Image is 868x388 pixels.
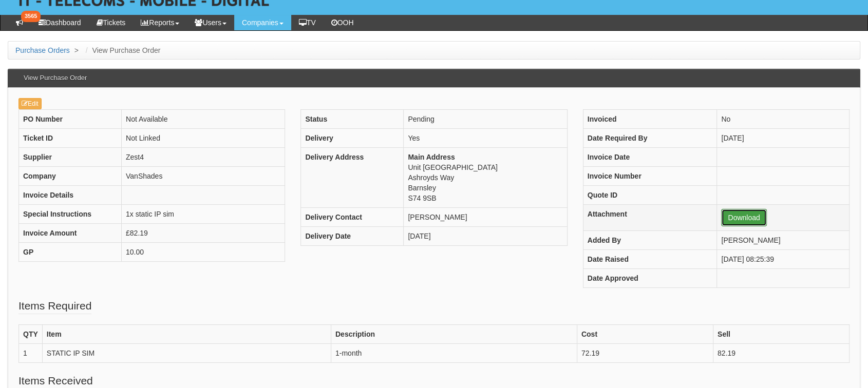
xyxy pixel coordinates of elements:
th: Ticket ID [19,129,122,148]
td: 1-month [331,344,577,363]
th: Status [301,110,404,129]
a: Download [721,209,766,226]
th: Special Instructions [19,205,122,224]
a: Edit [18,98,42,109]
th: Quote ID [583,186,717,205]
a: OOH [324,15,362,30]
td: [DATE] [404,227,567,246]
b: Main Address [408,153,455,161]
td: VanShades [122,167,285,186]
th: Invoiced [583,110,717,129]
legend: Items Required [18,298,91,314]
th: Sell [713,325,849,344]
th: Company [19,167,122,186]
th: Cost [577,325,713,344]
td: No [717,110,850,129]
li: View Purchase Order [83,45,161,55]
td: [DATE] 08:25:39 [717,250,850,269]
td: Zest4 [122,148,285,167]
td: Not Linked [122,129,285,148]
td: STATIC IP SIM [42,344,331,363]
th: Invoice Details [19,186,122,205]
th: Delivery Contact [301,208,404,227]
td: Yes [404,129,567,148]
a: TV [291,15,324,30]
span: > [72,46,81,54]
td: [DATE] [717,129,850,148]
a: Purchase Orders [15,46,70,54]
td: Unit [GEOGRAPHIC_DATA] Ashroyds Way Barnsley S74 9SB [404,148,567,208]
td: 1 [19,344,43,363]
th: Invoice Number [583,167,717,186]
th: Invoice Amount [19,224,122,243]
td: 1x static IP sim [122,205,285,224]
th: Attachment [583,205,717,231]
a: Companies [234,15,291,30]
th: Invoice Date [583,148,717,167]
td: [PERSON_NAME] [717,231,850,250]
td: £82.19 [122,224,285,243]
h3: View Purchase Order [18,69,92,87]
th: Delivery Address [301,148,404,208]
td: Not Available [122,110,285,129]
td: 82.19 [713,344,849,363]
a: Dashboard [31,15,89,30]
th: GP [19,243,122,262]
a: Tickets [89,15,134,30]
td: [PERSON_NAME] [404,208,567,227]
td: 72.19 [577,344,713,363]
th: Description [331,325,577,344]
span: 3565 [21,11,41,22]
th: Delivery Date [301,227,404,246]
td: 10.00 [122,243,285,262]
th: Date Required By [583,129,717,148]
th: Item [42,325,331,344]
th: PO Number [19,110,122,129]
th: Date Approved [583,269,717,288]
th: QTY [19,325,43,344]
a: Users [187,15,234,30]
td: Pending [404,110,567,129]
th: Delivery [301,129,404,148]
th: Added By [583,231,717,250]
a: Reports [133,15,187,30]
th: Date Raised [583,250,717,269]
th: Supplier [19,148,122,167]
